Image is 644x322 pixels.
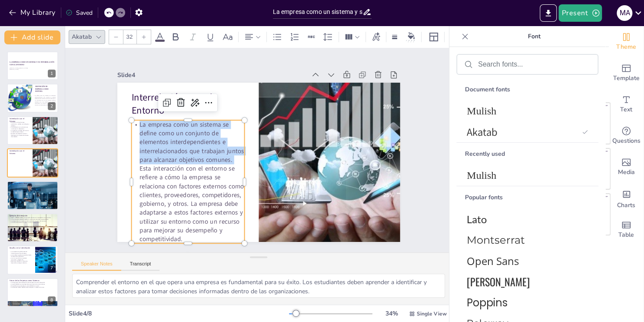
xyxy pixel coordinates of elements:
[10,186,56,188] p: La innovación constante es necesaria para prosperar.
[7,84,58,112] div: 2
[10,220,56,222] p: La adaptación a las tendencias del consumidor impulsa el crecimiento.
[456,143,598,165] div: Recently used
[405,32,418,41] div: Background color
[10,126,30,129] p: La interrelación con el entorno es crucial para la adaptación.
[10,247,33,250] p: Desafíos en la Interrelación
[558,4,602,22] button: Present
[7,181,58,210] div: 5
[10,67,56,69] p: [PERSON_NAME] [PERSON_NAME]
[618,230,634,240] span: Table
[427,30,441,44] div: Layout
[48,264,56,272] div: 7
[620,105,632,114] span: Text
[7,213,58,242] div: 6
[617,201,635,210] span: Charts
[417,310,447,317] span: Single View
[70,31,93,43] div: Akatab
[69,309,289,318] div: Slide 4 / 8
[10,254,33,257] p: Los cambios regulatorios pueden afectar la operación empresarial.
[467,274,584,289] span: Oswald
[66,9,93,17] div: Saved
[4,30,60,44] button: Add slide
[126,57,314,84] div: Slide 4
[10,279,56,282] p: Futuro de las Empresas como Sistemas
[10,222,56,224] p: La interacción efectiva puede ser un factor diferenciador.
[10,121,30,126] p: El entorno incluye factores económicos, sociales, tecnológicos y políticos.
[609,57,644,89] div: Add ready made slides
[48,231,56,239] div: 6
[10,117,30,122] p: Interrelación con el Entorno
[10,251,33,254] p: La competencia global presenta limitaciones para las empresas.
[618,168,635,177] span: Media
[609,89,644,120] div: Add text boxes
[10,61,56,66] p: La empresa como un sistema y su interrelación con el entorno
[467,105,584,117] span: Mulish
[10,285,56,287] p: El equilibrio entre tecnología y sostenibilidad es crucial.
[33,94,56,106] p: Se define como un conjunto de elementos interrelacionados que trabajan de manera integrada para a...
[609,183,644,214] div: Add charts and graphs
[10,215,56,217] p: Ejemplos de Interacción
[10,218,56,220] p: La investigación [PERSON_NAME] es crucial para identificar oportunidades.
[7,245,58,274] div: 7
[467,234,584,246] span: Montserrat
[10,150,30,154] p: Interrelación con el Entorno
[7,116,58,145] div: 3
[7,6,59,20] button: My Library
[7,51,58,80] div: 1
[273,6,362,18] input: Insert title
[7,278,58,307] div: 8
[467,170,584,181] span: Mulish
[48,199,56,207] div: 5
[10,184,56,186] p: La flexibilidad es clave para la supervivencia empresarial.
[609,26,644,57] div: Change the overall theme
[48,167,56,175] div: 4
[48,296,56,304] div: 8
[467,213,584,225] span: Lato
[48,134,56,142] div: 3
[617,4,632,22] button: M A
[7,148,58,177] div: 4
[72,261,121,271] button: Speaker Notes
[10,189,56,191] p: La adaptación es un proceso continuo que requiere compromiso.
[10,258,33,261] p: Las crisis económicas requieren innovación y adaptación.
[342,30,362,44] div: Column Count
[467,295,584,310] span: Poppins
[369,30,382,44] div: Text effects
[10,286,56,288] p: Las empresas deben adaptarse para asegurar su relevancia futura.
[122,107,247,241] p: La empresa como un sistema se define como un conjunto de elementos interdependientes e interrelac...
[10,130,30,133] p: La vigilancia constante del entorno es esencial para el éxito.
[10,282,56,283] p: La integración de tecnología es esencial para el futuro empresarial.
[540,4,557,22] button: Export to PowerPoint
[35,85,56,93] p: Definición de Empresa como Sistema
[467,254,584,268] span: Open Sans
[381,309,402,318] div: 34 %
[10,188,56,190] p: La adaptación involucra cambios en cultura y gestión de recursos.
[121,261,160,271] button: Transcript
[10,261,33,264] p: Reconocer desafíos es clave para desarrollar estrategias efectivas.
[72,274,445,298] textarea: Comprender el entorno en el que opera una empresa es fundamental para su éxito. Los estudiantes d...
[48,102,56,110] div: 2
[10,69,56,70] p: [PERSON_NAME]
[609,151,644,183] div: Add images, graphics, shapes or video
[10,182,56,185] p: Importancia de la Adaptación
[10,283,56,285] p: La sostenibilidad es una expectativa creciente de los consumidores.
[609,120,644,151] div: Get real-time input from your audience
[617,5,632,21] div: M A
[478,60,591,68] input: Search fonts...
[48,70,56,77] div: 1
[613,74,640,83] span: Template
[456,186,598,208] div: Popular fonts
[467,125,578,139] span: Akatab
[10,133,30,138] p: Ejemplos de adaptación exitosa demuestran la importancia de esta interrelación.
[10,217,56,219] p: Apple y [PERSON_NAME] son ejemplos de éxito en interrelación con el entorno.
[456,78,598,101] div: Document fonts
[390,30,399,44] div: Border settings
[616,42,636,52] span: Theme
[612,136,641,146] span: Questions
[609,214,644,245] div: Add a table
[472,26,597,47] p: Font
